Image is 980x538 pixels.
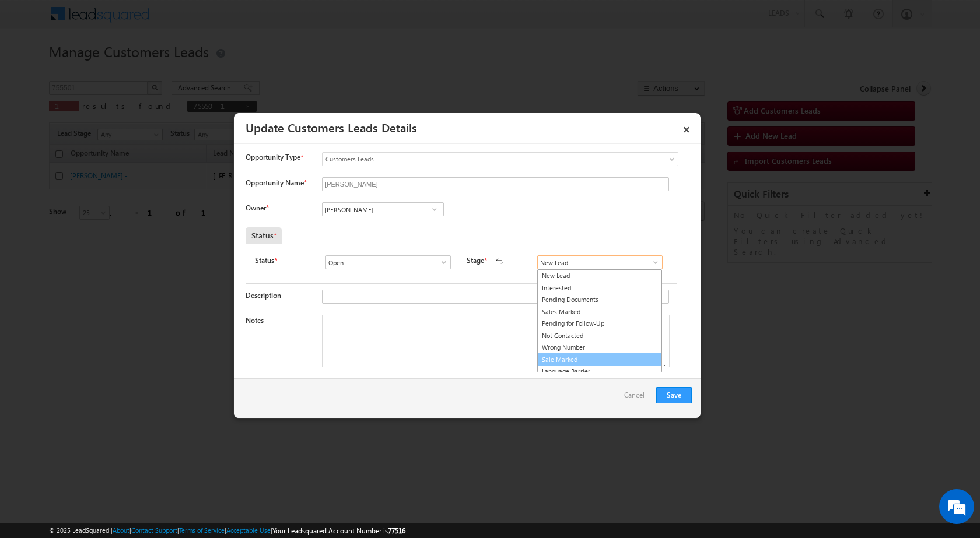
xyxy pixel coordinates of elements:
[322,202,444,216] input: Type to Search
[113,526,129,534] a: About
[179,526,225,534] a: Terms of Service
[433,256,448,268] a: Show All Items
[15,108,213,349] textarea: Type your message and hit 'Enter'
[624,387,650,409] a: Cancel
[272,526,405,535] span: Your Leadsquared Account Number is
[325,255,451,269] input: Type to Search
[49,525,405,536] span: © 2025 LeadSquared | | | | |
[246,316,264,325] label: Notes
[427,203,442,215] a: Show All Items
[159,359,212,375] em: Start Chat
[246,119,417,135] a: Update Customers Leads Details
[537,353,662,367] a: Sale Marked
[322,152,678,166] a: Customers Leads
[246,227,282,244] div: Status
[467,255,484,266] label: Stage
[226,526,271,534] a: Acceptable Use
[131,526,177,534] a: Contact Support
[246,203,268,212] label: Owner
[191,6,219,34] div: Minimize live chat window
[538,306,661,318] a: Sales Marked
[246,178,306,187] label: Opportunity Name
[677,117,696,138] a: ×
[246,152,300,163] span: Opportunity Type
[645,256,660,268] a: Show All Items
[255,255,274,266] label: Status
[538,342,661,354] a: Wrong Number
[20,61,49,76] img: d_60004797649_company_0_60004797649
[246,291,281,300] label: Description
[656,387,692,403] button: Save
[323,154,631,164] span: Customers Leads
[61,61,196,76] div: Chat with us now
[538,318,661,330] a: Pending for Follow-Up
[538,330,661,342] a: Not Contacted
[388,526,405,535] span: 77516
[538,270,661,282] a: New Lead
[538,365,661,378] a: Language Barrier
[537,255,663,269] input: Type to Search
[538,282,661,294] a: Interested
[538,294,661,306] a: Pending Documents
